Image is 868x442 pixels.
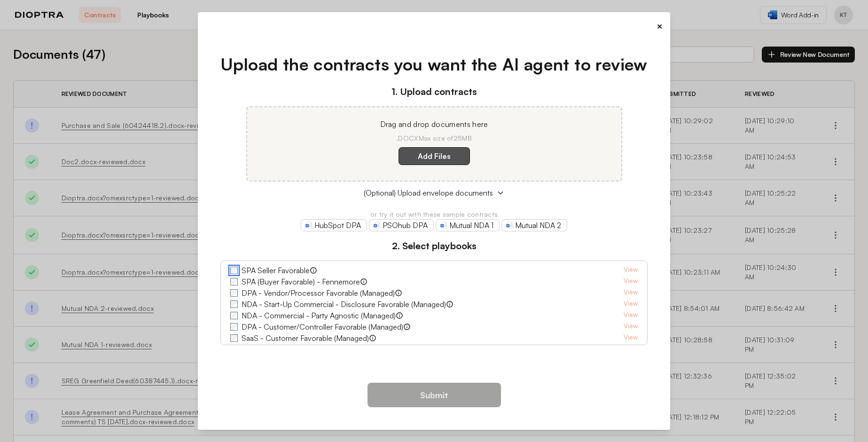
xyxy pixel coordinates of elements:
a: View [624,299,638,310]
a: HubSpot DPA [301,219,367,231]
label: SPA Seller Favorable [242,265,310,276]
a: View [624,321,638,332]
label: Fennemore Retail Real Estate - Tenant Favorable [242,344,402,355]
a: View [624,276,638,287]
h3: 1. Upload contracts [220,85,648,99]
label: SaaS - Customer Favorable (Managed) [242,332,369,344]
label: DPA - Vendor/Processor Favorable (Managed) [242,287,395,299]
label: Add Files [399,147,470,165]
label: DPA - Customer/Controller Favorable (Managed) [242,321,403,332]
label: SPA (Buyer Favorable) - Fennemore [242,276,360,287]
button: (Optional) Upload envelope documents [220,187,648,198]
p: Drag and drop documents here [258,118,610,130]
button: × [657,20,663,33]
label: NDA - Start-Up Commercial - Disclosure Favorable (Managed) [242,299,446,310]
a: View [624,287,638,299]
h3: 2. Select playbooks [220,239,648,253]
h1: Upload the contracts you want the AI agent to review [220,52,648,77]
span: (Optional) Upload envelope documents [364,187,493,198]
a: Mutual NDA 1 [436,219,500,231]
p: or try it out with these sample contracts [220,210,648,219]
a: PSOhub DPA [369,219,434,231]
button: Submit [368,383,501,407]
p: .DOCX Max size of 25MB [258,134,610,143]
label: NDA - Commercial - Party Agnostic (Managed) [242,310,396,321]
a: View [624,344,638,355]
a: Mutual NDA 2 [501,219,567,231]
a: View [624,310,638,321]
a: View [624,332,638,344]
a: View [624,265,638,276]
